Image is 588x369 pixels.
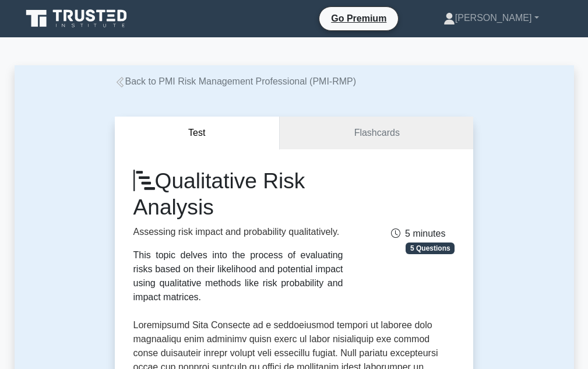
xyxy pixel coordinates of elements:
span: 5 minutes [391,229,445,238]
span: 5 Questions [406,243,455,254]
div: This topic delves into the process of evaluating risks based on their likelihood and potential im... [133,248,343,304]
a: [PERSON_NAME] [416,6,567,30]
a: Back to PMI Risk Management Professional (PMI-RMP) [115,76,357,86]
a: Flashcards [280,117,473,150]
button: Test [115,117,280,150]
a: Go Premium [324,11,393,26]
p: Assessing risk impact and probability qualitatively. [133,225,343,239]
h1: Qualitative Risk Analysis [133,168,343,220]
